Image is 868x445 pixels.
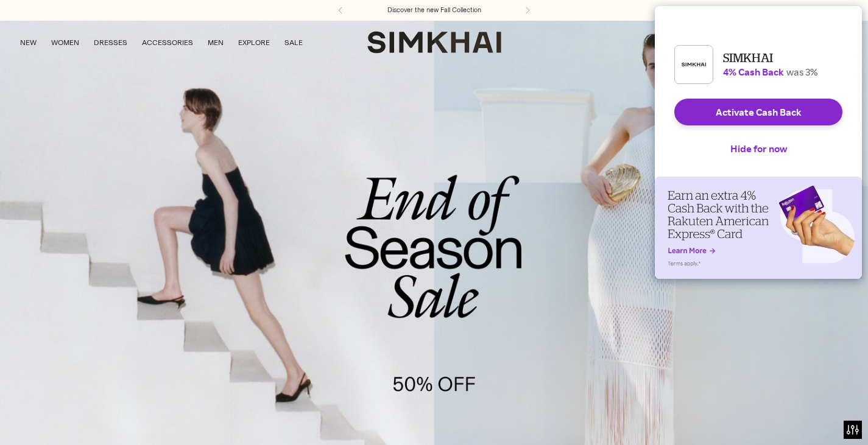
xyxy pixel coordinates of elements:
[284,29,303,56] a: SALE
[51,29,79,56] a: WOMEN
[238,29,270,56] a: EXPLORE
[20,29,37,56] a: NEW
[142,29,193,56] a: ACCESSORIES
[387,5,481,15] a: Discover the new Fall Collection
[208,29,224,56] a: MEN
[94,29,127,56] a: DRESSES
[367,30,501,54] a: SIMKHAI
